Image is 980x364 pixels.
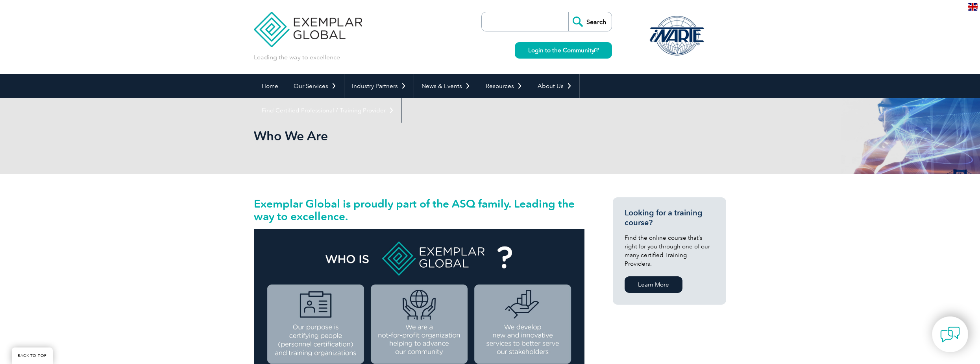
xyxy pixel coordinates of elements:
[12,347,53,364] a: BACK TO TOP
[625,233,714,268] p: Find the online course that’s right for you through one of our many certified Training Providers.
[940,325,960,344] img: contact-chat.png
[254,130,584,142] h2: Who We Are
[344,74,414,98] a: Industry Partners
[286,74,344,98] a: Our Services
[625,208,714,228] h3: Looking for a training course?
[254,98,401,123] a: Find Certified Professional / Training Provider
[254,53,340,62] p: Leading the way to excellence
[625,276,682,293] a: Learn More
[968,3,978,11] img: en
[414,74,478,98] a: News & Events
[254,74,286,98] a: Home
[530,74,579,98] a: About Us
[568,12,612,31] input: Search
[594,48,599,52] img: open_square.png
[254,197,584,222] h2: Exemplar Global is proudly part of the ASQ family. Leading the way to excellence.
[515,42,612,59] a: Login to the Community
[478,74,530,98] a: Resources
